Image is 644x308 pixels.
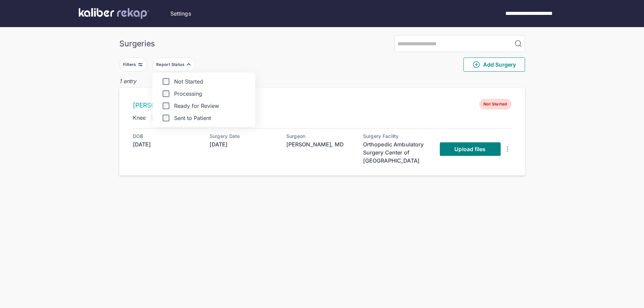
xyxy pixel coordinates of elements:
[123,62,138,67] div: Filters
[472,61,480,69] img: PlusCircleGreen.5fd88d77.svg
[363,140,431,165] div: Orthopedic Ambulatory Surgery Center of [GEOGRAPHIC_DATA]
[158,115,250,121] label: Sent to Patient
[119,39,155,48] div: Surgeries
[79,8,149,19] img: kaliber labs logo
[454,146,485,152] span: Upload files
[158,90,250,97] label: Processing
[138,62,143,67] img: faders-horizontal-grey.d550dbda.svg
[210,140,277,148] div: [DATE]
[163,115,169,121] input: Sent to Patient
[170,9,191,18] a: Settings
[163,103,169,109] input: Ready for Review
[472,61,516,69] span: Add Surgery
[133,140,200,148] div: [DATE]
[119,77,525,85] div: 1 entry
[133,134,200,139] div: DOB
[463,57,525,72] button: Add Surgery
[440,142,501,156] a: Upload files
[163,79,169,84] input: Not Started
[163,91,169,96] input: Processing
[158,102,250,109] label: Ready for Review
[186,62,191,67] img: filter-caret-up-grey.6fbe43cd.svg
[152,57,195,72] button: Report Status
[286,134,354,139] div: Surgeon
[503,145,511,153] img: DotsThreeVertical.31cb0eda.svg
[156,62,186,67] div: Report Status
[479,99,511,110] span: Not Started
[119,57,147,72] button: Filters
[514,40,522,48] img: MagnifyingGlass.1dc66aab.svg
[286,140,354,148] div: [PERSON_NAME], MD
[133,114,146,122] div: Knee
[210,134,277,139] div: Surgery Date
[133,101,186,109] a: [PERSON_NAME]
[363,134,431,139] div: Surgery Facility
[158,78,250,85] label: Not Started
